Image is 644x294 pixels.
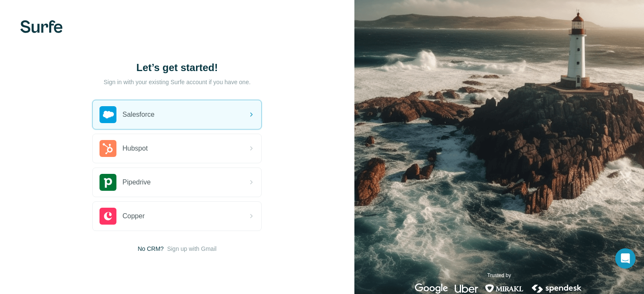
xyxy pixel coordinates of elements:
img: mirakl's logo [485,283,524,294]
span: Pipedrive [122,177,151,187]
span: Copper [122,211,144,221]
img: pipedrive's logo [100,174,116,191]
img: copper's logo [100,208,116,225]
span: Hubspot [122,143,148,154]
img: google's logo [415,283,448,294]
img: spendesk's logo [531,283,583,294]
img: Surfe's logo [20,20,63,33]
p: Sign in with your existing Surfe account if you have one. [104,78,251,86]
span: Salesforce [122,110,155,120]
img: hubspot's logo [100,140,116,157]
span: No CRM? [138,245,163,253]
h1: Let’s get started! [92,61,262,74]
button: Sign up with Gmail [167,245,217,253]
p: Trusted by [487,272,511,279]
img: uber's logo [455,283,478,294]
img: salesforce's logo [100,106,116,123]
div: Open Intercom Messenger [615,248,636,269]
